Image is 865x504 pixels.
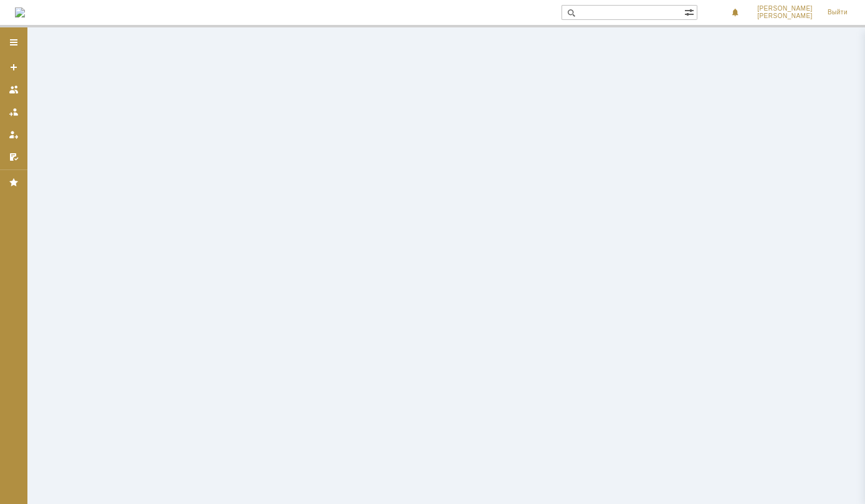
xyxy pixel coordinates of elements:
a: Мои заявки [4,125,24,145]
span: Расширенный поиск [684,6,697,17]
a: Заявки в моей ответственности [4,102,24,122]
a: Мои согласования [4,147,24,167]
a: Создать заявку [4,57,24,77]
a: Заявки на командах [4,80,24,100]
span: [PERSON_NAME] [757,5,813,12]
a: Перейти на домашнюю страницу [15,7,25,17]
img: logo [15,7,25,17]
span: [PERSON_NAME] [757,12,813,20]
